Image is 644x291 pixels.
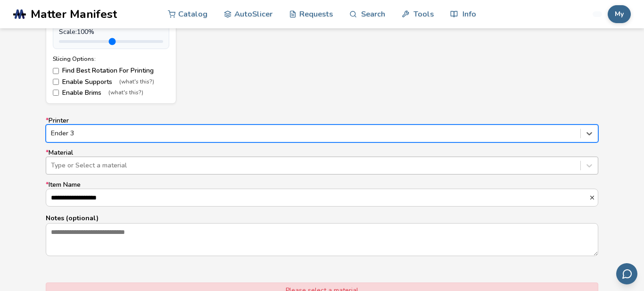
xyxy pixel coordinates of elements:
p: Notes (optional) [46,213,598,223]
input: Enable Brims(what's this?) [53,90,59,96]
span: Matter Manifest [31,8,117,21]
input: *Item Name [46,189,589,206]
label: Material [46,149,598,175]
span: Scale: 100 % [59,28,94,36]
input: Enable Supports(what's this?) [53,79,59,85]
label: Printer [46,117,598,142]
label: Enable Brims [53,89,169,97]
input: *MaterialType or Select a material [51,162,53,169]
label: Enable Supports [53,78,169,86]
span: (what's this?) [108,90,143,96]
label: Item Name [46,181,598,207]
div: Slicing Options: [53,56,169,62]
input: Find Best Rotation For Printing [53,68,59,74]
button: *Item Name [589,194,598,201]
button: My [608,5,631,23]
textarea: Notes (optional) [46,224,598,256]
button: Send feedback via email [616,263,637,284]
span: (what's this?) [119,79,154,85]
label: Find Best Rotation For Printing [53,67,169,75]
